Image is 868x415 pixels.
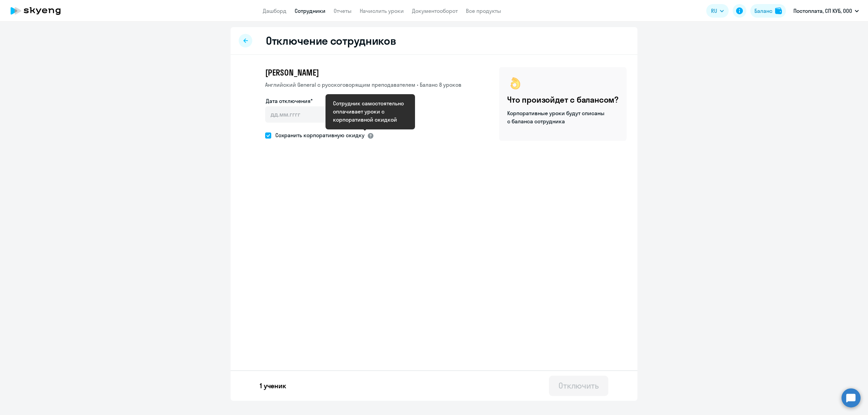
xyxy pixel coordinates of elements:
img: balance [775,7,782,14]
p: Корпоративные уроки будут списаны с баланса сотрудника [507,109,606,125]
button: Постоплата, СП КУБ, ООО [790,3,862,19]
img: ok [507,75,524,91]
label: Дата отключения* [266,97,313,105]
a: Дашборд [263,7,287,14]
div: Сотрудник самостоятельно оплачивает уроки с корпоративной скидкой [333,99,408,124]
button: RU [706,4,729,18]
a: Документооборот [412,7,458,14]
button: Балансbalance [750,4,786,18]
input: дд.мм.гггг [265,106,362,123]
p: Постоплата, СП КУБ, ООО [793,7,852,15]
span: [PERSON_NAME] [265,67,319,78]
div: Отключить [558,380,599,391]
a: Сотрудники [295,7,325,14]
a: Отчеты [334,7,352,14]
button: Отключить [549,376,608,396]
a: Начислить уроки [360,7,404,14]
p: Английский General с русскоговорящим преподавателем • Баланс 8 уроков [265,81,461,89]
h2: Отключение сотрудников [266,34,396,47]
p: 1 ученик [260,381,286,391]
span: RU [711,7,717,15]
h4: Что произойдет с балансом? [507,94,618,105]
span: Сохранить корпоративную скидку [271,131,364,139]
a: Все продукты [466,7,501,14]
div: Баланс [754,7,772,15]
